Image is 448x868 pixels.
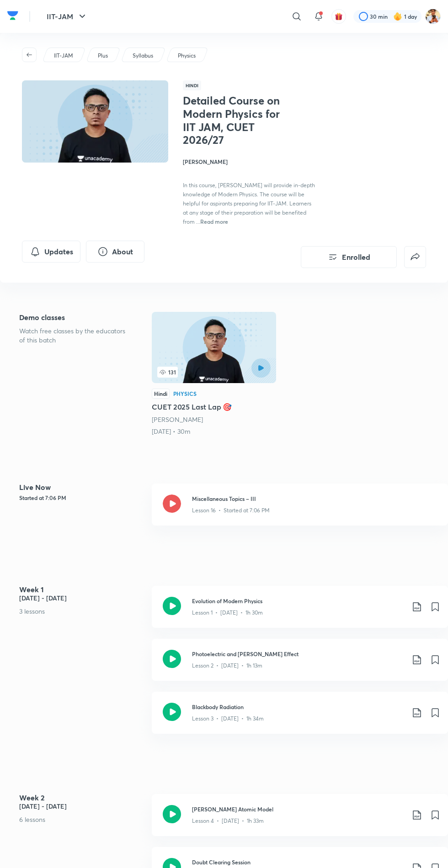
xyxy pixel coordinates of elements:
[19,606,145,616] p: 3 lessons
[152,312,276,436] a: CUET 2025 Last Lap 🎯
[176,52,197,60] a: Physics
[152,312,276,436] a: 131HindiPhysicsCUET 2025 Last Lap 🎯[PERSON_NAME][DATE] • 30m
[157,367,178,378] span: 131
[200,218,228,225] span: Read more
[404,246,426,268] button: false
[152,401,276,412] h5: CUET 2025 Last Lap 🎯
[133,52,153,60] p: Syllabus
[19,801,145,811] h5: [DATE] - [DATE]
[192,494,437,503] h3: Miscellaneous Topics – III
[152,484,448,537] a: Miscellaneous Topics – IIILesson 16 • Started at 7:06 PM
[335,12,343,21] img: avatar
[7,9,18,22] img: Company Logo
[19,326,126,345] p: Watch free classes by the educators of this batch
[393,12,402,21] img: streak
[183,182,315,225] span: In this course, [PERSON_NAME] will provide in-depth knowledge of Modern Physics. The course will ...
[152,794,448,847] a: [PERSON_NAME] Atomic ModelLesson 4 • [DATE] • 1h 33m
[152,427,276,436] div: 29th Mar • 30m
[152,692,448,745] a: Blackbody RadiationLesson 3 • [DATE] • 1h 34m
[96,52,110,60] a: Plus
[53,52,75,60] a: IIT-JAM
[7,9,18,25] a: Company Logo
[192,805,404,813] h3: [PERSON_NAME] Atomic Model
[192,662,262,670] p: Lesson 2 • [DATE] • 1h 13m
[19,494,145,502] h5: Started at 7:06 PM
[19,815,145,824] p: 6 lessons
[19,794,145,801] h4: Week 2
[331,9,346,24] button: avatar
[173,391,197,396] div: Physics
[192,506,270,515] p: Lesson 16 • Started at 7:06 PM
[152,415,276,424] div: Mohd Mubashir
[21,79,170,163] img: Thumbnail
[22,241,80,263] button: Updates
[192,703,404,711] h3: Blackbody Radiation
[152,639,448,692] a: Photoelectric and [PERSON_NAME] EffectLesson 2 • [DATE] • 1h 13m
[98,52,108,60] p: Plus
[41,7,93,26] button: IIT-JAM
[183,80,201,90] span: Hindi
[152,586,448,639] a: Evolution of Modern PhysicsLesson 1 • [DATE] • 1h 30m
[86,241,144,263] button: About
[183,94,280,147] h1: Detailed Course on Modern Physics for IIT JAM, CUET 2026/27
[152,389,170,399] div: Hindi
[192,858,404,866] h3: Doubt Clearing Session
[19,312,126,323] h5: Demo classes
[301,246,397,268] button: Enrolled
[152,415,203,424] a: [PERSON_NAME]
[19,484,145,491] h4: Live Now
[183,158,316,166] h4: [PERSON_NAME]
[19,593,145,603] h5: [DATE] - [DATE]
[192,609,263,617] p: Lesson 1 • [DATE] • 1h 30m
[192,597,404,605] h3: Evolution of Modern Physics
[192,817,264,825] p: Lesson 4 • [DATE] • 1h 33m
[19,586,145,593] h4: Week 1
[425,9,441,24] img: Aditya Gangwar
[192,715,264,723] p: Lesson 3 • [DATE] • 1h 34m
[192,650,404,658] h3: Photoelectric and [PERSON_NAME] Effect
[54,52,73,60] p: IIT-JAM
[131,52,155,60] a: Syllabus
[178,52,196,60] p: Physics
